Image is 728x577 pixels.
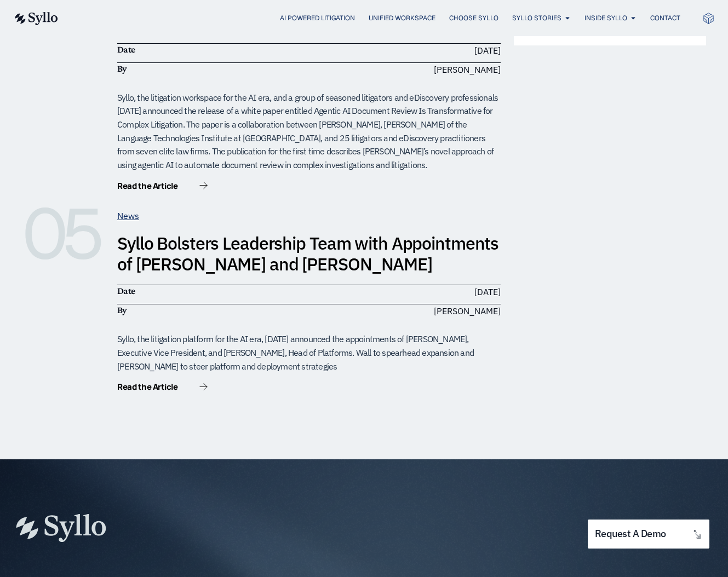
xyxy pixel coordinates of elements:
span: Read the Article [117,383,177,391]
img: syllo [13,12,58,25]
time: [DATE] [474,286,501,297]
span: [PERSON_NAME] [434,63,501,76]
div: Syllo, the litigation platform for the AI era, [DATE] announced the appointments of [PERSON_NAME]... [117,332,501,373]
a: Read the Article [117,383,208,394]
h6: By [117,304,303,316]
a: News [117,210,139,221]
div: Menu Toggle [80,13,680,24]
div: Syllo, the litigation workspace for the AI era, and a group of seasoned litigators and eDiscovery... [117,91,501,172]
h6: Date [117,285,303,297]
a: Unified Workspace [369,13,435,23]
a: AI Powered Litigation [280,13,355,23]
a: Syllo Bolsters Leadership Team with Appointments of [PERSON_NAME] and [PERSON_NAME] [117,232,498,275]
h6: 05 [22,209,104,258]
nav: Menu [80,13,680,24]
span: request a demo [595,529,666,539]
a: Read the Article [117,182,208,193]
time: [DATE] [474,45,501,56]
a: Contact [650,13,680,23]
a: Choose Syllo [449,13,498,23]
a: Syllo Stories [512,13,561,23]
a: Inside Syllo [584,13,627,23]
a: request a demo [588,520,709,549]
h6: By [117,63,303,75]
span: Read the Article [117,182,177,190]
h6: Date [117,44,303,56]
span: [PERSON_NAME] [434,304,501,318]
